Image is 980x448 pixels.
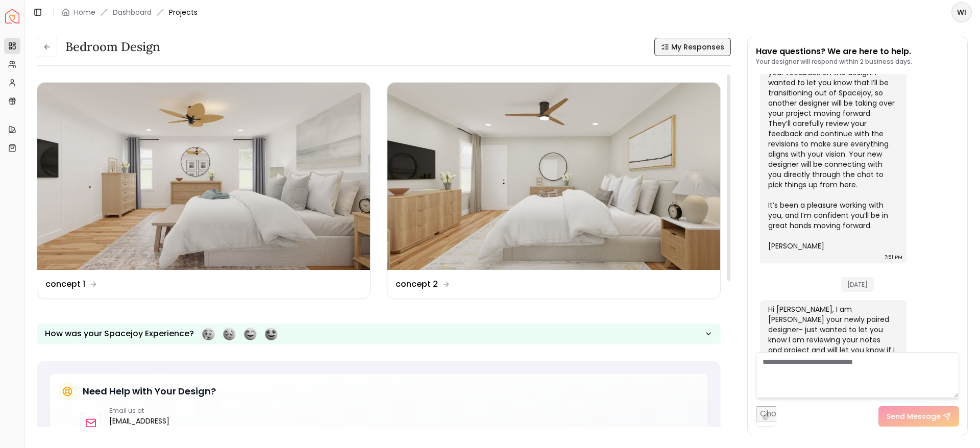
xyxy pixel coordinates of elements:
[45,328,194,340] p: How was your Spacejoy Experience?
[62,7,198,17] nav: breadcrumb
[113,7,152,17] a: Dashboard
[109,407,223,415] p: Email us at
[65,39,160,55] h3: Bedroom design
[109,415,223,439] a: [EMAIL_ADDRESS][DOMAIN_NAME]
[45,278,85,290] dd: concept 1
[396,278,438,290] dd: concept 2
[74,7,95,17] a: Home
[768,37,896,251] div: Hi Will, Thank you so much for sharing your feedback on the design. I wanted to let you know that...
[387,83,720,270] img: concept 2
[671,42,724,52] span: My Responses
[37,83,370,270] img: concept 1
[5,9,19,23] img: Spacejoy Logo
[5,9,19,23] a: Spacejoy
[37,323,721,344] button: How was your Spacejoy Experience?Feeling terribleFeeling badFeeling goodFeeling awesome
[756,45,912,58] p: Have questions? We are here to help.
[756,58,912,66] p: Your designer will respond within 2 business days.
[387,82,721,299] a: concept 2concept 2
[169,7,198,17] span: Projects
[952,3,971,21] span: WI
[885,252,902,262] div: 7:51 PM
[768,304,896,365] div: Hi [PERSON_NAME], I am [PERSON_NAME] your newly paired designer- just wanted to let you know I am...
[951,2,972,22] button: WI
[841,277,874,292] span: [DATE]
[83,384,216,399] h5: Need Help with Your Design?
[654,38,731,56] button: My Responses
[37,82,371,299] a: concept 1concept 1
